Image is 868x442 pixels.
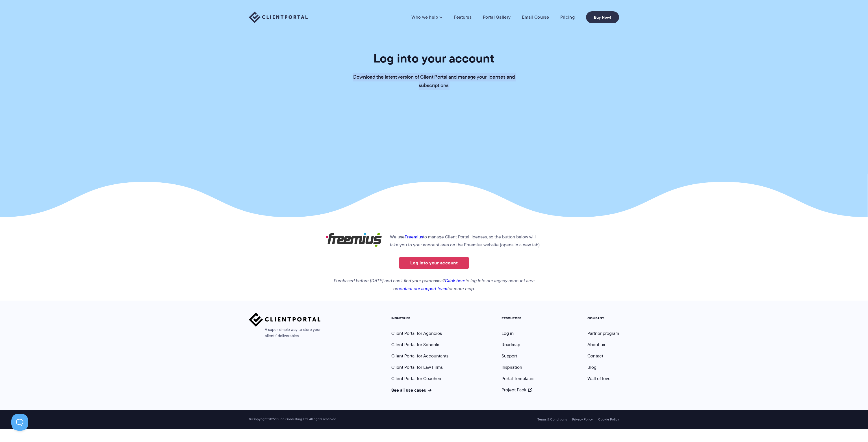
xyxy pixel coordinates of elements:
a: Client Portal for Schools [391,341,439,348]
a: Pricing [560,14,575,20]
a: Client Portal for Coaches [391,375,441,382]
em: Purchased before [DATE] and can't find your purchases? to log into our legacy account area or for... [334,277,535,292]
a: Freemius [405,234,423,240]
a: Blog [587,364,596,370]
span: A super simple way to store your clients' deliverables [249,327,321,339]
h1: Log into your account [374,51,494,66]
a: Roadmap [502,341,520,348]
a: Who we help [411,14,442,20]
h5: COMPANY [587,316,619,320]
a: Email Course [522,14,549,20]
a: Portal Templates [502,375,534,382]
a: Client Portal for Law Firms [391,364,443,370]
a: Log into your account [399,257,469,269]
h5: INDUSTRIES [391,316,448,320]
a: Client Portal for Accountants [391,353,448,359]
a: Client Portal for Agencies [391,330,442,337]
h5: RESOURCES [502,316,534,320]
a: About us [587,341,605,348]
a: Contact [587,353,603,359]
a: Inspiration [502,364,522,370]
a: Wall of love [587,375,611,382]
a: Partner program [587,330,619,337]
a: Portal Gallery [483,14,511,20]
span: © Copyright 2022 Dunn Consulting Ltd. All rights reserved. [246,417,340,421]
a: Terms & Conditions [537,417,567,421]
a: Click here [445,277,465,284]
a: contact our support team [397,285,447,292]
iframe: Toggle Customer Support [11,414,28,431]
a: Buy Now! [586,11,619,23]
p: Download the latest version of Client Portal and manage your licenses and subscriptions. [349,73,519,90]
a: Support [502,353,517,359]
a: Log in [502,330,514,337]
a: See all use cases [391,387,431,393]
a: Project Pack [502,387,532,393]
a: Features [454,14,472,20]
a: Cookie Policy [598,417,619,421]
a: Privacy Policy [572,417,593,421]
img: Freemius logo [325,233,382,247]
p: We use to manage Client Portal licenses, so the button below will take you to your account area o... [325,233,543,249]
